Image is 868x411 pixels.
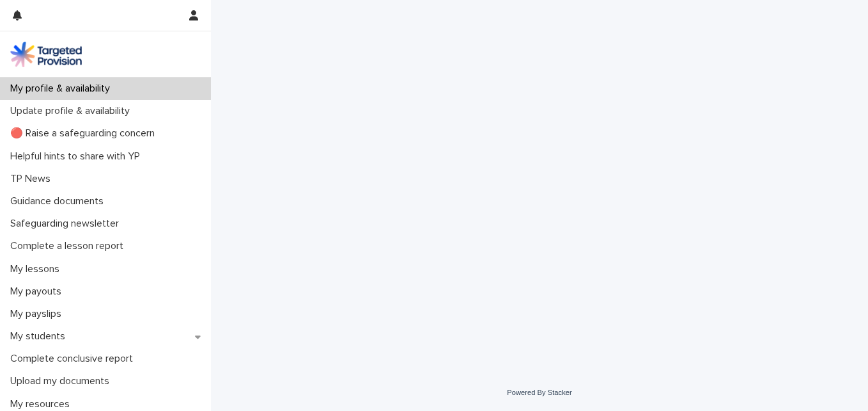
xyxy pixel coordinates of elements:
img: M5nRWzHhSzIhMunXDL62 [10,42,82,67]
p: My students [5,330,75,342]
a: Powered By Stacker [507,389,571,396]
p: TP News [5,173,61,185]
p: My resources [5,398,80,410]
p: Complete conclusive report [5,353,143,365]
p: Helpful hints to share with YP [5,150,150,163]
p: Safeguarding newsletter [5,218,129,230]
p: My payslips [5,308,72,320]
p: My payouts [5,286,72,298]
p: Upload my documents [5,375,120,387]
p: My profile & availability [5,83,120,95]
p: Guidance documents [5,195,114,207]
p: Complete a lesson report [5,240,134,252]
p: 🔴 Raise a safeguarding concern [5,127,165,140]
p: My lessons [5,263,70,275]
p: Update profile & availability [5,105,140,117]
